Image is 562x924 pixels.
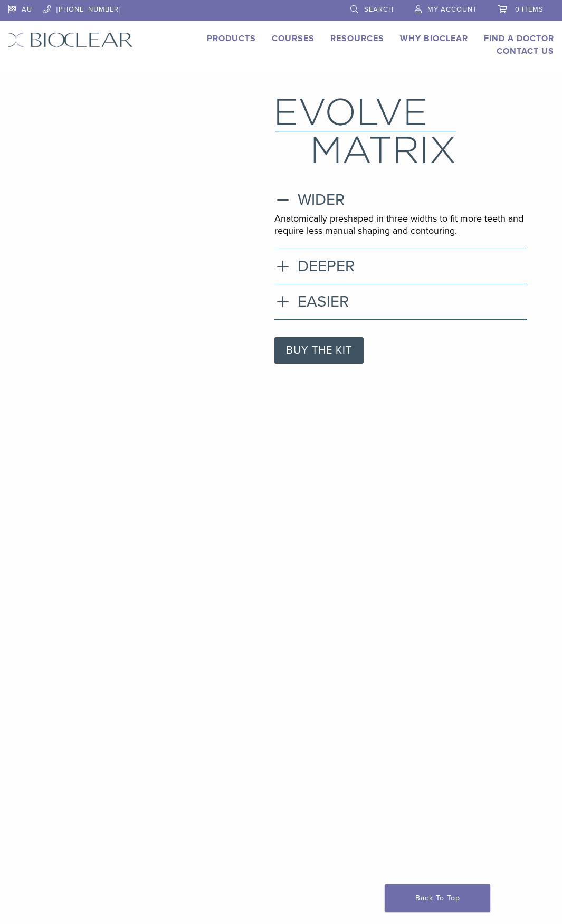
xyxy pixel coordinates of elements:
[274,190,527,209] h3: WIDER
[272,33,315,44] a: Courses
[207,33,256,44] a: Products
[8,32,133,47] img: Bioclear
[515,5,544,14] span: 0 items
[274,337,364,364] a: BUY THE KIT
[427,5,477,14] span: My Account
[484,33,554,44] a: Find A Doctor
[274,257,527,276] h3: DEEPER
[274,292,527,311] h3: EASIER
[400,33,468,44] a: Why Bioclear
[497,46,554,56] a: Contact Us
[330,33,384,44] a: Resources
[364,5,394,14] span: Search
[274,213,527,237] p: Anatomically preshaped in three widths to fit more teeth and require less manual shaping and cont...
[385,884,490,912] a: Back To Top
